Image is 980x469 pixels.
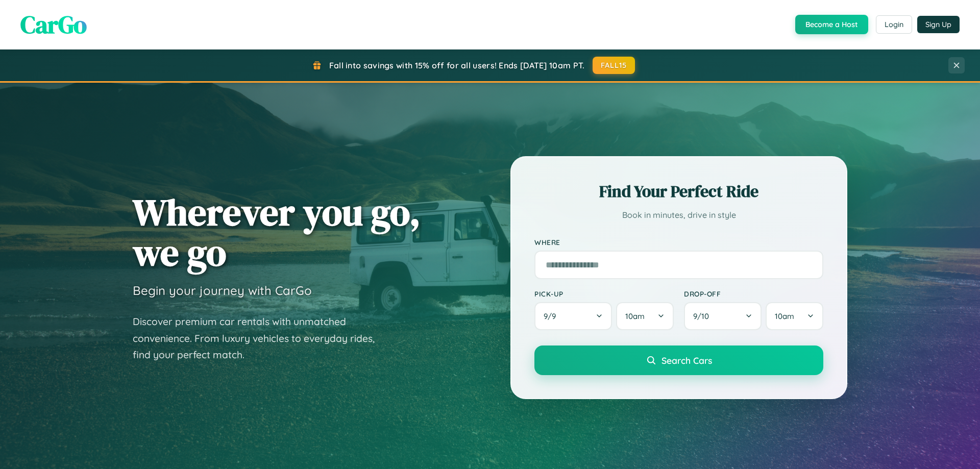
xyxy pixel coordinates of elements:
[133,313,388,363] p: Discover premium car rentals with unmatched convenience. From luxury vehicles to everyday rides, ...
[133,192,421,273] h1: Wherever you go, we go
[20,8,87,41] span: CarGo
[795,15,868,34] button: Become a Host
[534,302,612,330] button: 9/9
[876,15,912,34] button: Login
[616,302,674,330] button: 10am
[593,57,635,74] button: FALL15
[625,311,645,321] span: 10am
[534,345,823,375] button: Search Cars
[684,289,823,298] label: Drop-off
[544,311,561,321] span: 9 / 9
[917,16,960,33] button: Sign Up
[775,311,794,321] span: 10am
[534,180,823,203] h2: Find Your Perfect Ride
[661,355,712,366] span: Search Cars
[534,238,823,246] label: Where
[329,60,585,70] span: Fall into savings with 15% off for all users! Ends [DATE] 10am PT.
[684,302,762,330] button: 9/10
[766,302,823,330] button: 10am
[133,283,312,298] h3: Begin your journey with CarGo
[693,311,714,321] span: 9 / 10
[534,289,674,298] label: Pick-up
[534,208,823,223] p: Book in minutes, drive in style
